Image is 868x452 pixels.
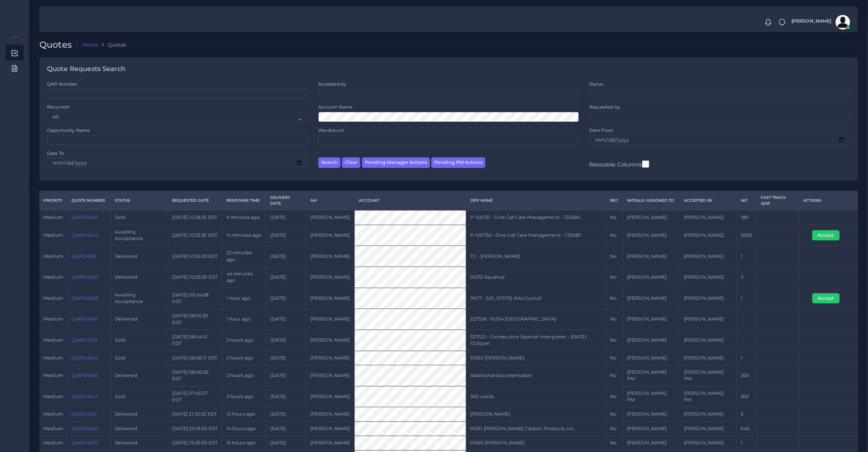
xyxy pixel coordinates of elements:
[111,288,168,309] td: Awaiting Acceptance
[43,232,63,238] span: medium
[812,230,840,240] button: Accept
[680,365,736,386] td: [PERSON_NAME] PM
[43,411,63,417] span: medium
[266,330,306,351] td: [DATE]
[306,225,354,246] td: [PERSON_NAME]
[466,191,606,210] th: Opp Name
[736,421,756,436] td: 640
[71,337,97,343] a: QAR124533
[168,191,222,210] th: Requested Date
[168,407,222,421] td: [DATE] 21:22:02 EDT
[606,386,623,407] td: No
[71,215,98,220] a: QAR124546
[168,436,222,450] td: [DATE] 19:26:59 EDT
[466,246,606,267] td: TC - [PERSON_NAME]
[266,421,306,436] td: [DATE]
[623,351,680,365] td: [PERSON_NAME]
[111,330,168,351] td: Sold
[222,246,266,267] td: 22 minutes ago
[318,81,347,87] label: Accepted by
[606,246,623,267] td: No
[623,330,680,351] td: [PERSON_NAME]
[306,191,354,210] th: AM
[589,127,614,133] label: Date From
[623,288,680,309] td: [PERSON_NAME]
[222,191,266,210] th: Response Time
[736,386,756,407] td: 302
[680,436,736,450] td: [PERSON_NAME]
[222,407,266,421] td: 13 hours ago
[680,267,736,288] td: [PERSON_NAME]
[736,191,756,210] th: WC
[47,150,64,156] label: Date To
[623,191,680,210] th: Initially Assigned to
[71,232,98,238] a: QAR124543
[680,351,736,365] td: [PERSON_NAME]
[736,267,756,288] td: 3
[168,330,222,351] td: [DATE] 08:44:51 EDT
[306,330,354,351] td: [PERSON_NAME]
[466,407,606,421] td: [PERSON_NAME]
[736,246,756,267] td: 1
[623,365,680,386] td: [PERSON_NAME] PM
[606,365,623,386] td: No
[71,411,97,417] a: QAR124541
[43,440,63,445] span: medium
[362,157,430,168] button: Pending Manager Actions
[266,191,306,210] th: Delivery Date
[111,210,168,225] td: Sold
[623,210,680,225] td: [PERSON_NAME]
[306,365,354,386] td: [PERSON_NAME]
[222,351,266,365] td: 2 hours ago
[168,267,222,288] td: [DATE] 10:03:59 EDT
[71,426,98,431] a: QAR124540
[43,253,63,259] span: medium
[736,436,756,450] td: 1
[266,407,306,421] td: [DATE]
[266,288,306,309] td: [DATE]
[71,274,98,280] a: QAR124549
[47,127,90,133] label: Opportunity Name
[222,210,266,225] td: 9 minutes ago
[266,267,306,288] td: [DATE]
[266,436,306,450] td: [DATE]
[736,210,756,225] td: 189
[71,253,97,259] a: QAR124551
[71,440,98,445] a: QAR124539
[812,232,845,237] a: Accept
[606,225,623,246] td: No
[43,355,63,361] span: medium
[736,288,756,309] td: 1
[98,41,126,48] li: Quotes
[680,246,736,267] td: [PERSON_NAME]
[71,373,98,378] a: QAR124545
[466,288,606,309] td: 74117 - [US_STATE] Arts Council
[71,316,97,322] a: QAR124547
[589,160,649,169] label: Resizable Columns
[168,288,222,309] td: [DATE] 09:24:08 EDT
[43,337,63,343] span: medium
[43,295,63,301] span: medium
[589,104,620,110] label: Requested by
[623,436,680,450] td: [PERSON_NAME]
[318,127,344,133] label: Wordcount
[111,267,168,288] td: Delivered
[168,210,222,225] td: [DATE] 10:38:35 EDT
[111,191,168,210] th: Status
[111,436,168,450] td: Delivered
[342,157,360,168] button: Clear
[680,309,736,330] td: [PERSON_NAME]
[111,365,168,386] td: Delivered
[266,351,306,365] td: [DATE]
[306,309,354,330] td: [PERSON_NAME]
[168,365,222,386] td: [DATE] 08:06:02 EDT
[812,293,840,303] button: Accept
[466,210,606,225] td: P-100731 - One Call Care Management - T23684
[39,40,77,50] h2: Quotes
[606,309,623,330] td: No
[606,288,623,309] td: No
[466,386,606,407] td: 302 words
[222,309,266,330] td: 1 hour ago
[680,386,736,407] td: [PERSON_NAME] PM
[623,267,680,288] td: [PERSON_NAME]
